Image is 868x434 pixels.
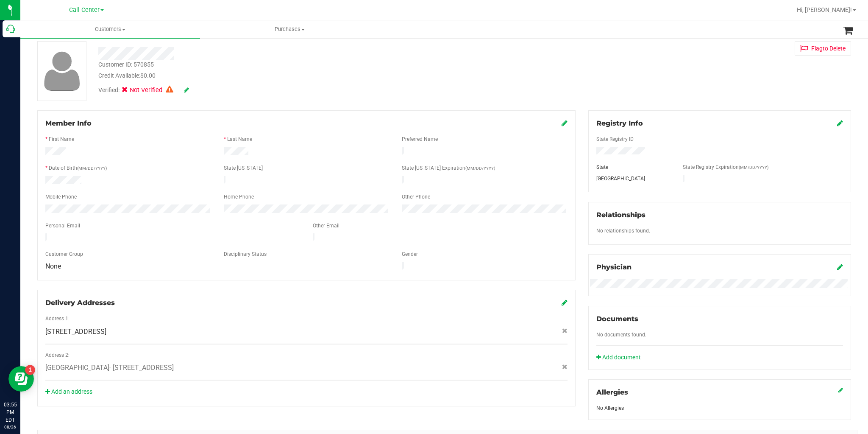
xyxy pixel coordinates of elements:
iframe: Resource center [8,366,34,392]
span: Documents [596,315,638,323]
inline-svg: Call Center [6,25,15,33]
span: Hi, [PERSON_NAME]! [797,6,852,13]
span: (MM/DD/YYYY) [77,166,107,171]
span: Physician [596,263,632,271]
span: Registry Info [596,119,643,127]
label: No relationships found. [596,227,650,235]
span: Allergies [596,388,628,396]
span: Call Center [69,6,100,14]
a: Customers [20,20,200,38]
span: Delivery Addresses [45,299,115,307]
p: 03:55 PM EDT [4,401,17,424]
div: Credit Available: [98,71,499,80]
span: (MM/DD/YYYY) [739,165,768,170]
label: Customer Group [45,250,83,258]
span: [GEOGRAPHIC_DATA]- [STREET_ADDRESS] [45,363,174,373]
span: Purchases [200,25,379,33]
label: Disciplinary Status [224,250,267,258]
label: Personal Email [45,222,80,230]
div: [GEOGRAPHIC_DATA] [590,175,676,182]
label: Other Phone [402,193,430,201]
div: No Allergies [596,404,843,412]
label: Date of Birth [49,164,107,172]
span: [STREET_ADDRESS] [45,327,106,337]
label: Preferred Name [402,135,438,143]
span: Relationships [596,211,645,219]
label: State [US_STATE] [224,164,263,172]
label: Last Name [227,135,252,143]
span: Not Verified [130,86,164,95]
button: Flagto Delete [795,41,851,56]
label: Other Email [313,222,339,230]
span: (MM/DD/YYYY) [465,166,495,171]
span: No documents found. [596,332,646,338]
label: State [US_STATE] Expiration [402,164,495,172]
p: 08/26 [4,424,17,430]
label: Home Phone [224,193,254,201]
a: Add an address [45,388,92,395]
img: user-icon.png [40,49,84,93]
span: Customers [20,25,200,33]
span: Member Info [45,119,92,127]
div: Customer ID: 570855 [98,60,154,69]
iframe: Resource center unread badge [25,365,35,375]
a: Add document [596,353,645,362]
label: Address 1: [45,315,70,322]
a: Purchases [200,20,380,38]
label: Mobile Phone [45,193,77,201]
label: Gender [402,250,418,258]
div: Verified: [98,86,189,95]
span: $0.00 [140,72,156,79]
span: None [45,262,61,270]
label: Address 2: [45,351,70,359]
label: State Registry Expiration [683,163,768,171]
div: State [590,163,676,171]
label: First Name [49,135,74,143]
label: State Registry ID [596,135,634,143]
span: Customer is verified, but their medical card is from a different state that does not have recipro... [166,86,173,95]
